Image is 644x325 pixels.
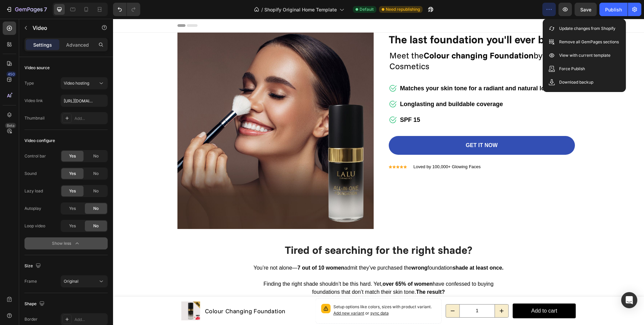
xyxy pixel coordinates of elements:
p: Force Publish [559,65,585,72]
strong: over 65% of women [270,262,320,268]
button: Original [61,275,108,287]
p: GET IT NOW [353,123,384,131]
span: Add new variant [220,292,251,297]
h2: Tired of searching for the right shade? [64,224,467,239]
button: Save [575,3,597,16]
span: Yes [69,171,76,177]
span: Video hosting [64,81,89,86]
span: Yes [69,188,76,194]
div: Video source [24,65,50,71]
strong: 7 out of 10 women [184,246,231,252]
button: Publish [599,3,628,16]
p: Download backup [559,79,593,86]
input: quantity [346,286,382,298]
span: sync data [257,292,276,297]
p: Update changes from Shopify [559,25,615,32]
div: Video link [24,98,43,104]
p: Advanced [66,41,89,48]
p: You’re not alone— admit they’ve purchased the foundation [137,245,394,253]
button: Add to cart [400,285,463,300]
div: Type [24,80,34,86]
span: Original [64,279,78,284]
div: Autoplay [24,205,41,212]
div: Loop video [24,223,45,229]
strong: The result? [303,270,332,276]
div: 450 [6,72,16,77]
span: Save [580,7,591,12]
p: Matches your skin tone for a radiant and natural look [287,65,439,74]
strong: Colour changing Foundation [311,31,421,42]
div: Control bar [24,153,46,159]
div: Lazy load [24,188,43,194]
span: Yes [69,205,76,212]
div: Thumbnail [24,115,45,121]
p: Finding the right shade shouldn’t be this hard. Yet, have confessed to buying foundations that do... [137,261,394,277]
button: decrement [333,286,346,298]
p: Meet the by LALU Cosmetics [276,31,461,53]
div: Beta [5,123,16,128]
strong: shade at least once. [339,246,390,252]
p: Setup options like colors, sizes with product variant. [220,285,323,298]
p: Settings [33,41,52,48]
div: Publish [605,6,622,13]
p: Loved by 100,000+ Glowing Faces [301,145,368,151]
span: No [93,188,99,194]
p: SPF 15 [287,97,439,106]
button: increment [382,286,395,298]
div: Video configure [24,138,55,144]
span: Need republishing [386,6,420,12]
div: Sound [24,171,37,177]
div: Open Intercom Messenger [621,292,637,308]
div: Shape [24,299,46,309]
span: No [93,153,99,159]
p: View with current template [559,52,610,59]
input: Insert video url here [61,95,108,107]
p: Longlasting and buildable coverage [287,81,439,90]
span: Default [360,6,374,12]
button: 7 [3,3,50,16]
div: Frame [24,278,37,284]
p: 7 [44,5,47,13]
div: Size [24,262,42,271]
button: Video hosting [61,77,108,89]
button: Show less [24,237,108,249]
div: Add to cart [418,287,444,297]
div: Add... [74,317,106,323]
h1: Colour Changing Foundation [91,287,173,297]
span: or [251,292,276,297]
span: / [261,6,263,13]
strong: wrong [298,246,314,252]
div: Undo/Redo [113,3,140,16]
div: Border [24,316,38,322]
span: No [93,223,99,229]
div: Add... [74,115,106,122]
span: No [93,171,99,177]
span: Yes [69,223,76,229]
p: Remove all GemPages sections [559,39,619,45]
a: GET IT NOW [276,117,462,136]
div: Show less [52,240,80,247]
span: Yes [69,153,76,159]
span: Shopify Original Home Template [264,6,337,13]
iframe: Design area [113,19,644,325]
span: No [93,205,99,212]
p: Video [33,24,90,32]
